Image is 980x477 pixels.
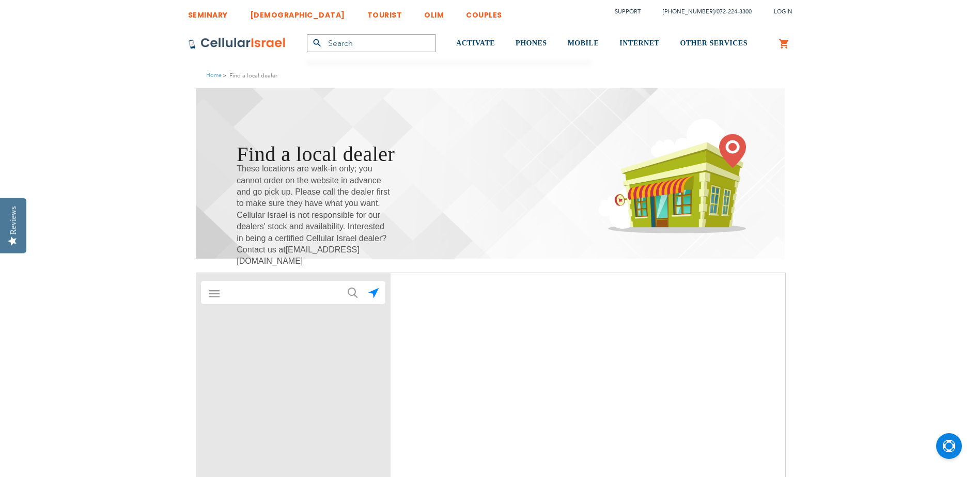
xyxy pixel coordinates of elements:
[456,24,495,63] a: ACTIVATE
[568,24,599,63] a: MOBILE
[680,24,748,63] a: OTHER SERVICES
[206,71,222,79] a: Home
[250,3,345,22] a: [DEMOGRAPHIC_DATA]
[307,34,436,52] input: Search
[717,8,752,15] a: 072-224-3300
[568,39,599,47] span: MOBILE
[237,139,395,169] h1: Find a local dealer
[424,3,444,22] a: OLIM
[516,39,547,47] span: PHONES
[652,4,752,19] li: /
[680,39,748,47] span: OTHER SERVICES
[619,24,659,63] a: INTERNET
[615,8,641,15] a: Support
[456,39,495,47] span: ACTIVATE
[9,206,18,234] div: Reviews
[774,8,792,15] span: Login
[466,3,502,22] a: COUPLES
[663,8,714,15] a: [PHONE_NUMBER]
[237,163,392,267] span: These locations are walk-in only; you cannot order on the website in advance and go pick up. Plea...
[619,39,659,47] span: INTERNET
[188,3,228,22] a: SEMINARY
[367,3,402,22] a: TOURIST
[229,71,277,81] strong: Find a local dealer
[516,24,547,63] a: PHONES
[188,37,286,50] img: Cellular Israel Logo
